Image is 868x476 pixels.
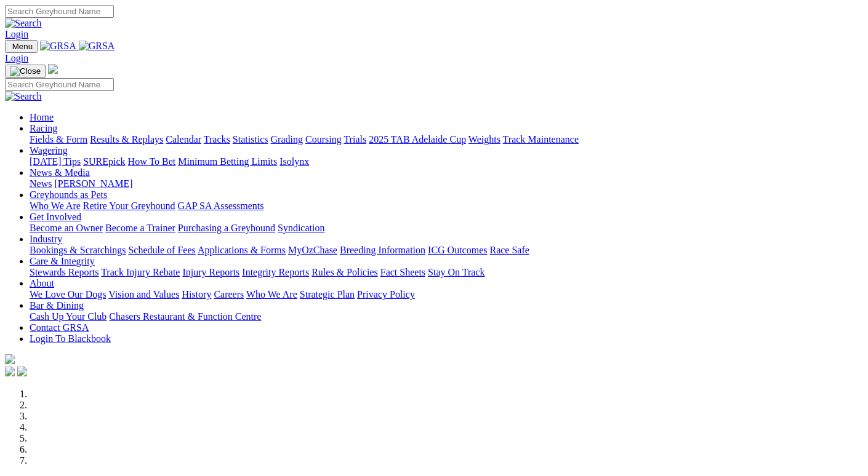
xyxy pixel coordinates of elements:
a: Fields & Form [30,134,87,145]
a: GAP SA Assessments [178,200,264,211]
a: Wagering [30,145,68,156]
a: Careers [214,289,244,299]
a: News [30,178,52,189]
a: ICG Outcomes [428,245,487,255]
button: Toggle navigation [5,65,46,78]
div: Get Involved [30,223,863,234]
a: [DATE] Tips [30,156,81,167]
a: Track Maintenance [503,134,579,145]
a: Grading [271,134,303,145]
a: Syndication [278,223,324,233]
a: Schedule of Fees [128,245,195,255]
a: Contact GRSA [30,322,89,333]
a: Bookings & Scratchings [30,245,126,255]
img: Close [10,66,41,76]
img: facebook.svg [5,367,15,376]
div: Care & Integrity [30,267,863,278]
a: Login To Blackbook [30,333,111,344]
a: Retire Your Greyhound [83,200,175,211]
a: Login [5,53,28,63]
input: Search [5,78,114,91]
a: Industry [30,234,62,244]
a: We Love Our Dogs [30,289,106,299]
a: History [182,289,211,299]
div: About [30,289,863,300]
a: Minimum Betting Limits [178,156,277,167]
div: News & Media [30,178,863,189]
a: Weights [468,134,500,145]
a: Strategic Plan [300,289,355,299]
a: How To Bet [128,156,176,167]
a: Become a Trainer [105,223,175,233]
img: twitter.svg [17,367,27,376]
button: Toggle navigation [5,40,38,53]
a: Who We Are [246,289,297,299]
div: Racing [30,134,863,145]
a: Greyhounds as Pets [30,189,107,200]
img: logo-grsa-white.png [5,354,15,364]
a: Calendar [166,134,201,145]
a: Trials [344,134,366,145]
div: Greyhounds as Pets [30,200,863,212]
a: Race Safe [489,245,529,255]
a: Integrity Reports [242,267,309,277]
a: Care & Integrity [30,256,95,266]
a: Rules & Policies [311,267,378,277]
a: Results & Replays [90,134,163,145]
a: News & Media [30,167,90,178]
a: Bar & Dining [30,300,84,311]
a: Statistics [233,134,268,145]
div: Wagering [30,156,863,167]
a: Cash Up Your Club [30,311,106,322]
a: [PERSON_NAME] [54,178,132,189]
a: Stay On Track [428,267,484,277]
span: Menu [12,42,33,51]
img: GRSA [79,41,115,52]
a: MyOzChase [288,245,337,255]
a: Racing [30,123,57,133]
a: Tracks [204,134,230,145]
img: Search [5,18,42,29]
div: Industry [30,245,863,256]
a: Privacy Policy [357,289,415,299]
a: Chasers Restaurant & Function Centre [109,311,261,322]
img: GRSA [40,41,76,52]
a: Login [5,29,28,39]
a: Stewards Reports [30,267,98,277]
a: Vision and Values [108,289,179,299]
a: Who We Are [30,200,81,211]
a: Purchasing a Greyhound [178,223,275,233]
a: Breeding Information [340,245,425,255]
div: Bar & Dining [30,311,863,322]
a: Get Involved [30,212,81,222]
a: Become an Owner [30,223,103,233]
a: Isolynx [279,156,309,167]
a: Injury Reports [182,267,239,277]
a: Applications & Forms [198,245,286,255]
img: logo-grsa-white.png [48,64,58,74]
a: About [30,278,54,288]
a: SUREpick [83,156,125,167]
input: Search [5,5,114,18]
a: Track Injury Rebate [101,267,180,277]
a: Home [30,112,54,122]
a: Fact Sheets [380,267,425,277]
img: Search [5,91,42,102]
a: 2025 TAB Adelaide Cup [369,134,466,145]
a: Coursing [305,134,342,145]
